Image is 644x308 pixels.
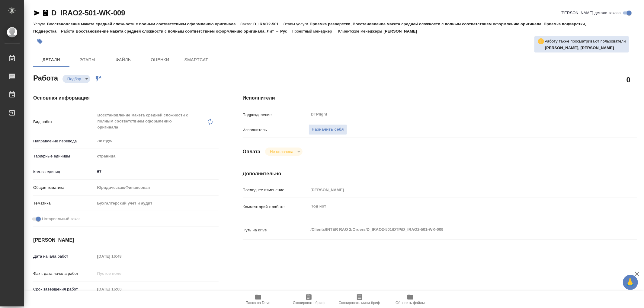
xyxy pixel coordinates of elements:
h2: 0 [626,75,630,85]
p: Услуга [33,22,47,26]
p: Тематика [33,200,95,206]
p: Приемка разверстки, Восстановление макета средней сложности с полным соответствием оформлению ори... [33,22,586,33]
p: Восстановление макета средней сложности с полным соответствием оформлению оригинала, Лит → Рус [76,29,292,33]
div: Подбор [62,75,90,83]
h4: Основная информация [33,94,219,102]
h2: Работа [33,72,58,83]
p: Комментарий к работе [243,204,309,210]
span: Нотариальный заказ [42,216,80,222]
span: Назначить себя [312,126,344,133]
input: Пустое поле [309,186,604,194]
p: Работу также просматривают пользователи [545,38,626,44]
p: Заказ: [240,22,253,26]
p: Факт. дата начала работ [33,271,95,277]
span: Этапы [73,56,102,64]
p: Вид работ [33,119,95,125]
p: Последнее изменение [243,187,309,193]
a: D_IRAO2-501-WK-009 [51,9,125,17]
p: Заборова Александра, Панькина Анна [545,45,626,51]
span: [PERSON_NAME] детали заказа [561,10,621,16]
button: Скопировать мини-бриф [334,291,385,308]
span: Скопировать мини-бриф [339,301,380,305]
input: Пустое поле [95,269,148,278]
span: Обновить файлы [396,301,425,305]
p: Общая тематика [33,185,95,191]
p: Этапы услуги [283,22,310,26]
p: Исполнитель [243,127,309,133]
textarea: /Clients/INTER RAO 2/Orders/D_IRAO2-501/DTP/D_IRAO2-501-WK-009 [309,224,604,235]
p: Подразделение [243,112,309,118]
h4: Оплата [243,148,261,155]
p: Клиентские менеджеры [338,29,384,33]
input: Пустое поле [95,252,148,261]
span: Оценки [146,56,175,64]
p: Восстановление макета средней сложности с полным соответствием оформлению оригинала [47,22,240,26]
button: Не оплачена [268,149,295,154]
div: Юридическая/Финансовая [95,183,219,193]
textarea: Под нот [309,201,604,211]
span: Файлы [109,56,138,64]
button: Скопировать ссылку [42,9,49,17]
b: [PERSON_NAME], [PERSON_NAME] [545,46,614,50]
button: Скопировать бриф [284,291,334,308]
button: Назначить себя [309,124,347,135]
span: Скопировать бриф [293,301,325,305]
h4: Дополнительно [243,170,637,177]
span: SmartCat [182,56,211,64]
p: Направление перевода [33,138,95,144]
p: Срок завершения работ [33,286,95,292]
button: Скопировать ссылку для ЯМессенджера [33,9,40,17]
h4: Исполнители [243,94,637,102]
div: Подбор [265,148,302,156]
p: [PERSON_NAME] [384,29,422,33]
button: 🙏 [623,275,638,290]
input: ✎ Введи что-нибудь [95,167,219,176]
p: D_IRAO2-501 [253,22,283,26]
span: Детали [37,56,66,64]
button: Добавить тэг [33,35,46,48]
button: Подбор [66,76,83,81]
p: Тарифные единицы [33,153,95,159]
p: Проектный менеджер [292,29,333,33]
button: Обновить файлы [385,291,436,308]
p: Работа [61,29,76,33]
button: Папка на Drive [233,291,284,308]
div: Бухгалтерский учет и аудит [95,198,219,208]
div: страница [95,151,219,161]
p: Кол-во единиц [33,169,95,175]
p: Путь на drive [243,227,309,233]
span: Папка на Drive [246,301,271,305]
input: Пустое поле [95,285,148,294]
h4: [PERSON_NAME] [33,237,219,244]
p: Дата начала работ [33,253,95,259]
span: 🙏 [625,276,636,289]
